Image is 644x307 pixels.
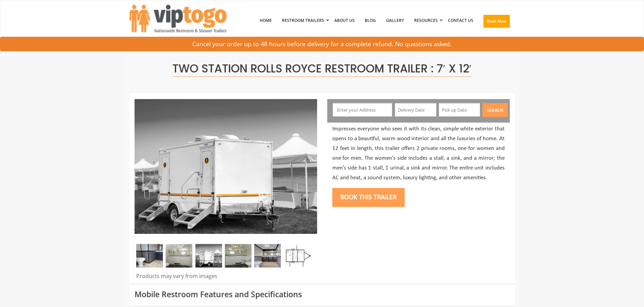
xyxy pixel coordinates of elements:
input: Enter your Address [333,103,392,117]
p: Impresses everyone who sees it with its clean, simple white exterior that opens to a beautiful, w... [332,124,505,183]
img: Gel 2 station 02 [166,244,192,268]
button: Book this trailer [332,188,405,207]
h3: Mobile Restroom Features and Specifications [135,290,510,299]
img: VIPTOGO [129,5,226,32]
img: Gel 2 station 03 [225,244,252,268]
a: About Us [329,3,360,38]
input: Delivery Date [395,103,436,117]
a: Resources [409,3,443,38]
button: Search [482,103,508,117]
div: Products may vary from images [135,272,317,284]
button: Book Now [483,15,510,28]
span: Two Station Rolls Royce Restroom Trailer : 7′ x 12′ [172,61,471,77]
a: Gallery [381,3,409,38]
input: Pick up Date [439,103,480,117]
img: A close view of inside of a station with a stall, mirror and cabinets [136,244,163,268]
a: Contact Us [443,3,478,38]
a: Blog [360,3,381,38]
a: Home [255,3,277,38]
img: A close view of inside of a station with a stall, mirror and cabinets [254,244,281,268]
img: Side view of two station restroom trailer with separate doors for males and females [135,99,317,234]
img: A mini restroom trailer with two separate stations and separate doors for males and females [195,244,222,268]
img: Floor Plan of 2 station restroom with sink and toilet [284,244,311,268]
a: Restroom Trailers [277,3,329,38]
a: Book Now [478,3,515,42]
